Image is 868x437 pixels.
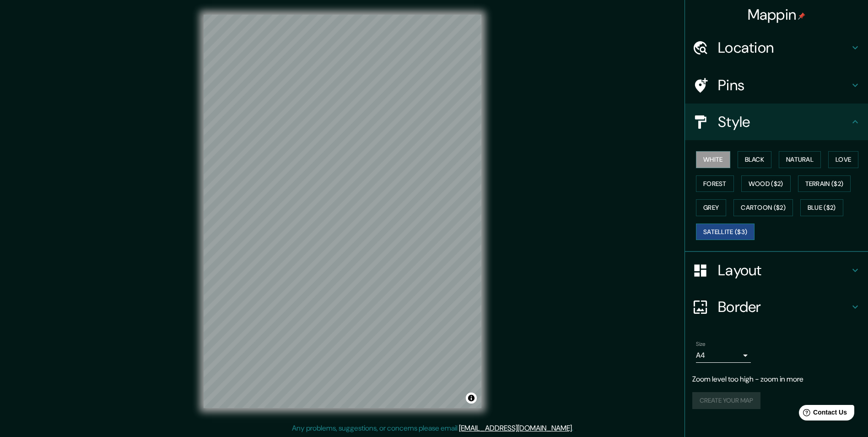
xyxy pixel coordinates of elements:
[696,175,734,192] button: Forest
[696,348,751,363] div: A4
[718,298,850,316] h4: Border
[748,5,806,24] h4: Mappin
[685,104,868,140] div: Style
[696,151,730,168] button: White
[718,261,850,279] h4: Layout
[575,423,577,434] div: .
[573,423,575,434] div: .
[696,224,755,240] button: Satellite ($3)
[741,175,791,192] button: Wood ($2)
[718,113,850,131] h4: Style
[779,151,821,168] button: Natural
[800,199,843,216] button: Blue ($2)
[292,423,573,434] p: Any problems, suggestions, or concerns please email .
[466,393,477,404] button: Toggle attribution
[787,401,858,427] iframe: Help widget launcher
[798,12,805,20] img: pin-icon.png
[738,151,772,168] button: Black
[204,15,481,408] canvas: Map
[685,289,868,325] div: Border
[828,151,858,168] button: Love
[696,340,706,348] label: Size
[718,76,850,94] h4: Pins
[798,175,851,192] button: Terrain ($2)
[685,252,868,289] div: Layout
[733,199,793,216] button: Cartoon ($2)
[692,374,861,385] p: Zoom level too high - zoom in more
[459,423,572,433] a: [EMAIL_ADDRESS][DOMAIN_NAME]
[685,67,868,104] div: Pins
[696,199,726,216] button: Grey
[718,38,850,57] h4: Location
[685,29,868,66] div: Location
